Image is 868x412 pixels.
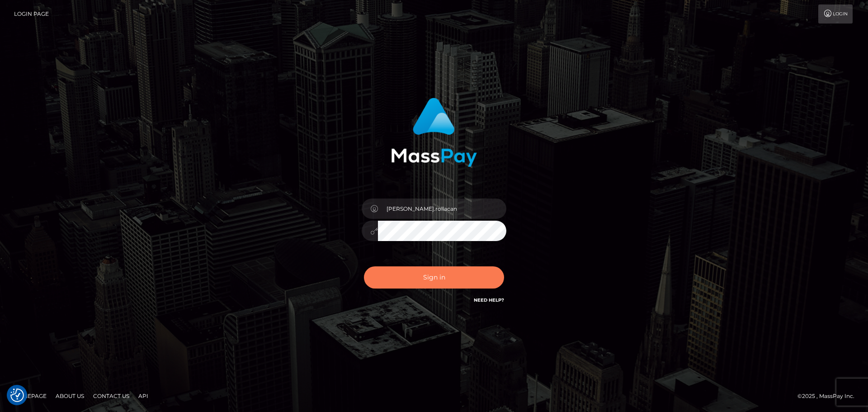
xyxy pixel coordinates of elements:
button: Consent Preferences [10,388,24,402]
a: Login Page [14,5,49,24]
a: API [135,389,152,403]
div: © 2025 , MassPay Inc. [797,391,861,401]
img: MassPay Login [391,98,477,167]
a: Login [818,5,853,24]
a: Contact Us [90,389,133,403]
a: About Us [52,389,88,403]
a: Need Help? [474,297,504,303]
button: Sign in [364,266,504,289]
img: Revisit consent button [10,388,24,402]
a: Homepage [10,389,50,403]
input: Username... [378,199,506,219]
